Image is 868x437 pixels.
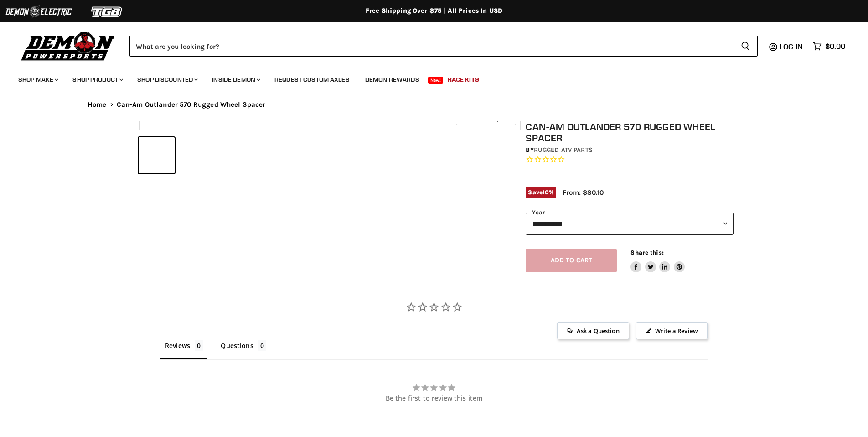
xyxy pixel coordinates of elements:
[526,121,734,144] h1: Can-Am Outlander 570 Rugged Wheel Spacer
[358,70,426,89] a: Demon Rewards
[130,70,203,89] a: Shop Discounted
[177,137,213,173] button: Can-Am Outlander 570 Rugged Wheel Spacer thumbnail
[205,70,266,89] a: Inside Demon
[160,339,207,359] li: Reviews
[825,42,845,51] span: $0.00
[630,249,663,256] span: Share this:
[160,395,708,402] div: Be the first to review this item
[11,70,64,89] a: Shop Make
[557,322,629,339] span: Ask a Question
[526,155,734,165] span: Rated 0.0 out of 5 stars 0 reviews
[69,7,799,15] div: Free Shipping Over $75 | All Prices In USD
[526,145,734,155] div: by
[129,36,734,57] input: Search
[636,322,708,339] span: Write a Review
[66,70,129,89] a: Shop Product
[534,146,593,154] a: Rugged ATV Parts
[268,70,356,89] a: Request Custom Axles
[129,36,758,57] form: Product
[808,40,850,53] a: $0.00
[11,67,843,89] ul: Main menu
[775,42,808,51] a: Log in
[18,30,118,62] img: Demon Powersports
[526,213,734,235] select: year
[563,188,604,197] span: From: $80.10
[630,249,685,273] aside: Share this:
[216,137,252,173] button: Can-Am Outlander 570 Rugged Wheel Spacer thumbnail
[69,101,799,109] nav: Breadcrumbs
[428,77,444,84] span: New!
[139,137,175,173] button: Can-Am Outlander 570 Rugged Wheel Spacer thumbnail
[526,187,556,198] span: Save %
[542,189,549,196] span: 10
[117,101,266,109] span: Can-Am Outlander 570 Rugged Wheel Spacer
[460,115,511,122] span: Click to expand
[780,42,803,51] span: Log in
[734,36,758,57] button: Search
[216,339,271,359] li: Questions
[441,70,486,89] a: Race Kits
[5,3,73,21] img: Demon Electric Logo 2
[88,101,107,109] a: Home
[73,3,141,21] img: TGB Logo 2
